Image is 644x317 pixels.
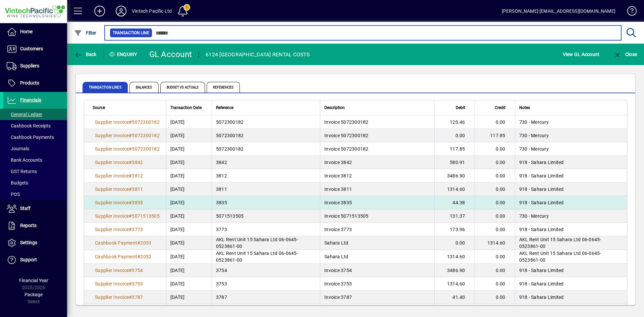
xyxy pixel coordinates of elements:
span: Supplier Invoice [95,227,129,232]
span: 918 - Sahara Limited [519,295,564,300]
span: # [129,295,132,300]
td: 173.96 [434,223,475,236]
a: Cashbook Payments [3,131,67,143]
span: Description [324,104,345,111]
a: Suppliers [3,58,67,74]
td: 1314.60 [475,236,515,250]
span: Budgets [7,180,28,186]
span: # [129,119,132,125]
td: 580.91 [434,156,475,169]
a: Supplier Invoice#3835 [93,199,145,206]
span: 3842 [216,160,227,165]
span: 918 - Sahara Limited [519,160,564,165]
a: Staff [3,200,67,217]
span: 918 - Sahara Limited [519,173,564,178]
span: 3773 [132,227,143,232]
span: Supplier Invoice [95,268,129,273]
span: Staff [20,206,31,211]
span: Credit [495,104,505,111]
span: 3787 [132,295,143,300]
span: 918 - Sahara Limited [519,187,564,192]
app-page-header-button: Back [67,48,104,60]
span: Transaction Line [113,30,149,36]
span: Cashbook Receipts [7,123,51,128]
span: Invoice 3773 [324,227,352,232]
td: 117.85 [434,142,475,156]
button: Profile [110,5,132,17]
a: Products [3,75,67,92]
span: Supplier Invoice [95,133,129,138]
a: POS [3,189,67,200]
span: # [129,213,132,219]
span: 3835 [132,200,143,205]
span: AKL Rent Unit 15 Sahara Ltd 06-0645-0523861-00 [519,251,601,263]
a: Supplier Invoice#3842 [93,159,145,166]
span: [DATE] [170,159,185,166]
div: Debit [439,104,471,111]
a: Bank Accounts [3,154,67,166]
span: Customers [20,46,43,51]
a: General Ledger [3,109,67,120]
span: Invoice 3811 [324,187,352,192]
span: Reports [20,223,37,228]
span: 918 - Sahara Limited [519,281,564,286]
td: 1314.60 [434,277,475,290]
span: # [129,268,132,273]
a: Reports [3,217,67,234]
a: Journals [3,143,67,154]
span: # [137,240,140,246]
span: Balances [129,82,159,93]
button: View GL Account [561,48,601,60]
td: 0.00 [475,223,515,236]
span: # [129,281,132,286]
a: Supplier Invoice#5072300182 [93,145,162,153]
a: Home [3,23,67,40]
span: Invoice 3835 [324,200,352,205]
div: Transaction Date [170,104,208,111]
td: 0.00 [434,129,475,142]
span: Supplier Invoice [95,200,129,205]
div: Notes [519,104,619,111]
span: AKL Rent Unit 15 Sahara Ltd 06-0645-0523861-00 [519,237,601,249]
span: 918 - Sahara Limited [519,227,564,232]
span: [DATE] [170,253,185,260]
span: Debit [456,104,465,111]
span: # [129,200,132,205]
span: [DATE] [170,267,185,274]
a: Supplier Invoice#5071513505 [93,212,162,220]
a: Support [3,252,67,268]
span: 3811 [216,187,227,192]
div: 6124 [GEOGRAPHIC_DATA] RENTAL COSTS [206,49,310,60]
span: # [129,160,132,165]
td: 1314.60 [434,250,475,264]
span: Invoice 3787 [324,295,352,300]
a: Cashbook Receipts [3,120,67,131]
span: 5072300182 [132,133,160,138]
span: Back [74,52,97,57]
span: Supplier Invoice [95,281,129,286]
span: Supplier Invoice [95,295,129,300]
span: 3842 [132,160,143,165]
span: Invoice 3754 [324,268,352,273]
td: 0.00 [475,142,515,156]
span: Products [20,80,39,86]
span: AKL Rent Unit 15 Sahara Ltd 06-0645-0523861-00 [216,251,298,263]
span: [DATE] [170,172,185,179]
td: 0.00 [475,277,515,290]
span: 3811 [132,187,143,192]
td: 0.00 [475,156,515,169]
td: 0.00 [475,209,515,223]
span: Invoice 5072300182 [324,119,369,125]
span: 3753 [132,281,143,286]
span: 3754 [216,268,227,273]
td: 0.00 [475,115,515,129]
span: 730 - Mercury [519,213,549,219]
td: 41.40 [434,290,475,304]
span: GST Returns [7,169,37,174]
a: Supplier Invoice#5072300182 [93,118,162,126]
div: [PERSON_NAME] [EMAIL_ADDRESS][DOMAIN_NAME] [502,6,615,16]
span: 730 - Mercury [519,133,549,138]
span: 3812 [216,173,227,178]
a: Supplier Invoice#3812 [93,172,145,179]
span: 3773 [216,227,227,232]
